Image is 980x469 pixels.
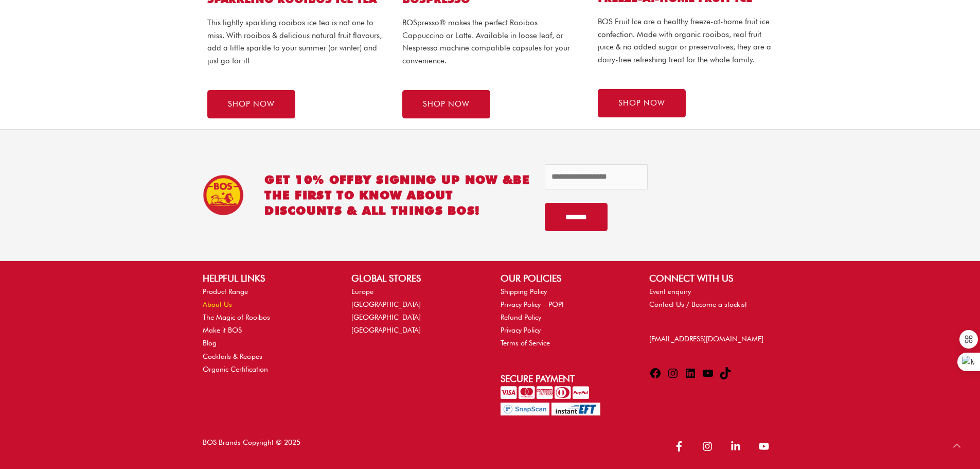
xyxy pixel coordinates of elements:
[725,436,752,457] a: linkedin-in
[203,313,270,321] a: The Magic of Rooibos
[649,335,763,343] a: [EMAIL_ADDRESS][DOMAIN_NAME]
[501,339,550,347] a: Terms of Service
[501,287,547,296] a: Shipping Policy
[203,365,268,373] a: Organic Certification
[501,271,629,285] h2: OUR POLICIES
[203,287,248,296] a: Product Range
[351,285,479,337] nav: GLOBAL STORES
[501,313,541,321] a: Refund Policy
[264,172,530,218] h2: GET 10% OFF be the first to know about discounts & all things BOS!
[501,403,549,415] img: Pay with SnapScan
[203,271,331,285] h2: HELPFUL LINKS
[203,352,262,360] a: Cocktails & Recipes
[618,99,665,107] span: SHOP NOW
[192,436,490,459] div: BOS Brands Copyright © 2025
[402,90,490,118] a: SHOP NOW
[351,313,421,321] a: [GEOGRAPHIC_DATA]
[207,16,382,67] p: This lightly sparkling rooibos ice tea is not one to miss. With rooibos & delicious natural fruit...
[649,285,777,311] nav: CONNECT WITH US
[697,436,723,457] a: instagram
[754,436,777,457] a: youtube
[203,339,217,347] a: Blog
[351,271,479,285] h2: GLOBAL STORES
[203,175,244,216] img: BOS Ice Tea
[649,287,691,296] a: Event enquiry
[598,89,686,117] a: SHOP NOW
[402,16,577,67] p: BOSpresso® makes the perfect Rooibos Cappuccino or Latte. Available in loose leaf, or Nespresso m...
[228,100,275,108] span: SHOP NOW
[501,372,629,386] h2: Secure Payment
[203,326,242,334] a: Make it BOS
[351,287,373,296] a: Europe
[203,300,232,308] a: About Us
[598,15,773,66] p: BOS Fruit Ice are a healthy freeze-at-home fruit ice confection. Made with organic rooibos, real ...
[203,285,331,376] nav: HELPFUL LINKS
[354,172,513,186] span: BY SIGNING UP NOW &
[501,285,629,350] nav: OUR POLICIES
[207,90,295,118] a: SHOP NOW
[551,403,600,415] img: Pay with InstantEFT
[649,300,747,308] a: Contact Us / Become a stockist
[351,326,421,334] a: [GEOGRAPHIC_DATA]
[649,271,777,285] h2: CONNECT WITH US
[501,300,564,308] a: Privacy Policy – POPI
[669,436,695,457] a: facebook-f
[351,300,421,308] a: [GEOGRAPHIC_DATA]
[501,326,541,334] a: Privacy Policy
[423,100,470,108] span: SHOP NOW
